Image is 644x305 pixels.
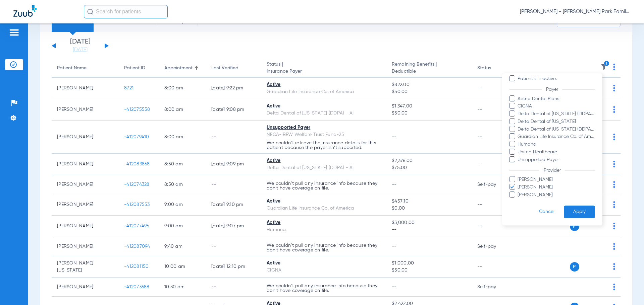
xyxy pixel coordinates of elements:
button: Apply [564,206,595,219]
span: Guardian Life Insurance Co. of America [517,133,595,140]
span: CIGNA [517,103,595,110]
span: Patient is inactive. [517,75,595,82]
span: Payer [542,87,562,92]
span: [PERSON_NAME] [517,176,595,183]
span: [PERSON_NAME] [517,192,595,199]
span: Humana [517,141,595,148]
span: Delta Dental of [US_STATE] [517,118,595,125]
span: United Healthcare [517,149,595,156]
span: [PERSON_NAME] [517,184,595,191]
span: Provider [539,168,565,173]
button: Cancel [530,206,564,219]
span: Unsupported Payer [517,156,595,163]
span: Delta Dental of [US_STATE] (DDPA) - AI [517,110,595,118]
span: Aetna Dental Plans [517,95,595,102]
span: Delta Dental of [US_STATE] (DDPA) - AI [517,126,595,133]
